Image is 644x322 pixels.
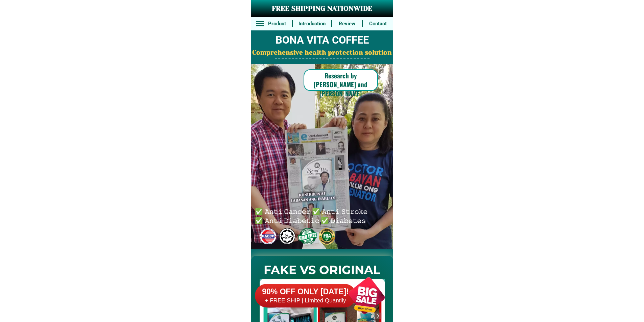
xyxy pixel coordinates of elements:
h2: BONA VITA COFFEE [251,32,393,48]
h6: Research by [PERSON_NAME] and [PERSON_NAME] [304,71,378,98]
h6: 90% OFF ONLY [DATE]! [255,287,356,297]
h2: Comprehensive health protection solution [251,48,393,58]
h6: Contact [366,20,389,28]
h6: + FREE SHIP | Limited Quantily [255,297,356,304]
h6: Product [265,20,288,28]
h6: ✅ 𝙰𝚗𝚝𝚒 𝙲𝚊𝚗𝚌𝚎𝚛 ✅ 𝙰𝚗𝚝𝚒 𝚂𝚝𝚛𝚘𝚔𝚎 ✅ 𝙰𝚗𝚝𝚒 𝙳𝚒𝚊𝚋𝚎𝚝𝚒𝚌 ✅ 𝙳𝚒𝚊𝚋𝚎𝚝𝚎𝚜 [255,206,371,224]
h2: FAKE VS ORIGINAL [251,261,393,279]
h6: Introduction [296,20,328,28]
h6: Review [336,20,359,28]
h3: FREE SHIPPING NATIONWIDE [251,4,393,14]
